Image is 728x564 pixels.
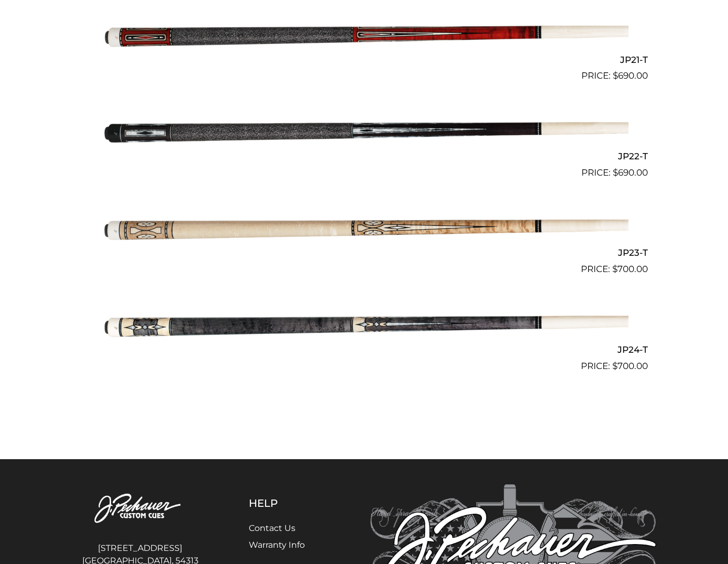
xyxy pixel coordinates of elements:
[80,146,648,166] h2: JP22-T
[80,280,648,373] a: JP24-T $700.00
[80,340,648,359] h2: JP24-T
[80,243,648,263] h2: JP23-T
[613,167,648,178] bdi: 690.00
[80,50,648,69] h2: JP21-T
[249,540,305,550] a: Warranty Info
[80,184,648,276] a: JP23-T $700.00
[612,264,648,274] bdi: 700.00
[100,87,628,175] img: JP22-T
[612,361,648,371] bdi: 700.00
[100,184,628,272] img: JP23-T
[612,264,617,274] span: $
[612,361,617,371] span: $
[613,70,648,81] bdi: 690.00
[249,497,330,509] h5: Help
[249,523,295,533] a: Contact Us
[100,280,628,368] img: JP24-T
[613,70,618,81] span: $
[80,87,648,179] a: JP22-T $690.00
[72,484,208,534] img: Pechauer Custom Cues
[613,167,618,178] span: $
